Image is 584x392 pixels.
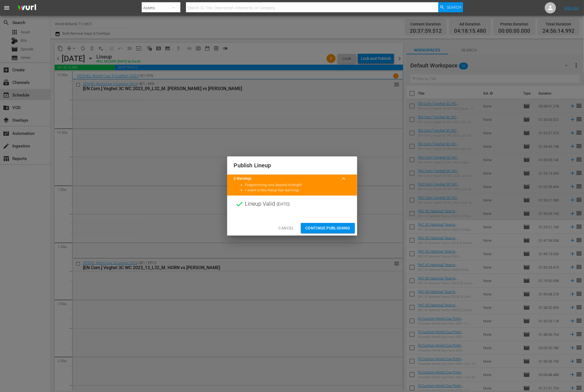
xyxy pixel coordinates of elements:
h2: Publish Lineup [234,161,350,170]
button: Continue Publishing [301,223,355,233]
img: ans4CAIJ8jUAAAAAAAAAAAAAAAAAAAAAAAAgQb4GAAAAAAAAAAAAAAAAAAAAAAAAJMjXAAAAAAAAAAAAAAAAAAAAAAAAgAT5G... [13,1,40,15]
button: keyboard_arrow_up [337,172,350,185]
span: menu [3,4,10,11]
span: keyboard_arrow_up [340,175,347,182]
span: ( [DATE] ) [277,200,290,208]
title: 2 Warnings [234,176,337,181]
li: 1 event in this lineup has warnings. [245,188,350,193]
a: Sign Out [564,6,579,10]
li: Programming runs beyond midnight [245,182,350,188]
span: Cancel [278,225,294,232]
span: Search [446,2,461,12]
span: Continue Publishing [305,225,350,232]
div: Lineup Valid [227,196,357,212]
button: Cancel [274,223,298,233]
